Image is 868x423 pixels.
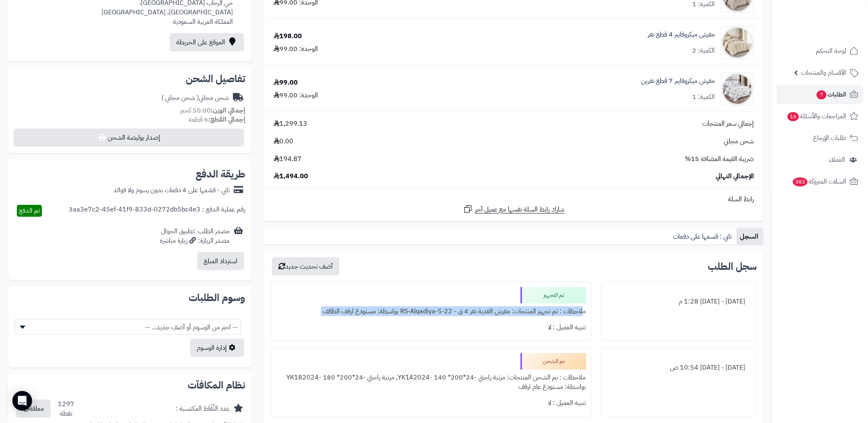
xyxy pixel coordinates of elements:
button: معلقة [16,400,51,418]
div: مصدر الطلب :تطبيق الجوال [160,227,230,246]
div: تنبيه العميل : لا [276,395,586,411]
div: 1297 [58,400,74,418]
a: مفرش ميكروفايبر 4 قطع نفر [648,30,715,39]
div: تم التجهيز [520,287,586,303]
a: السجل [737,228,763,245]
div: [DATE] - [DATE] 10:54 ص [606,360,751,376]
div: [DATE] - [DATE] 1:28 م [606,294,751,310]
button: استرداد المبلغ [197,252,244,270]
a: الطلبات7 [777,85,863,104]
div: رابط السلة [267,195,760,204]
a: الموقع على الخريطة [170,33,244,51]
a: المراجعات والأسئلة16 [777,106,863,126]
strong: إجمالي الوزن: [211,106,245,115]
span: 1,299.13 [274,119,307,129]
span: ضريبة القيمة المضافة 15% [685,154,754,164]
h2: نظام المكافآت [15,380,245,390]
a: السلات المتروكة383 [777,172,863,191]
small: 6 قطعة [189,115,245,124]
div: مصدر الزيارة: زيارة مباشرة [160,236,230,246]
a: مفرش ميكروفايبر 7 قطع نفرين [641,76,715,86]
div: ملاحظات : تم تجهيز المنتجات: مفرش القدية نفر 4 ق - RS-Alqadiya-S-22 بواسطة: مستودع ارفف الطائف [276,303,586,320]
span: 16 [787,112,799,121]
div: 198.00 [274,32,302,41]
div: شحن مجاني [161,93,229,103]
span: لوحة التحكم [816,45,846,57]
div: تابي - قسّمها على 4 دفعات بدون رسوم ولا فوائد [113,186,230,195]
span: طلبات الإرجاع [813,132,846,144]
span: -- اختر من الوسوم أو أضف جديد... -- [15,319,241,335]
div: تنبيه العميل : لا [276,320,586,336]
a: شارك رابط السلة نفسها مع عميل آخر [463,204,564,214]
span: 383 [793,177,808,186]
span: إجمالي سعر المنتجات [702,119,754,129]
div: ملاحظات : تم الشحن المنتجات: مرتبة راحتي -24*200* 140 -YK142024, مرتبة راحتي -24*200* 180 -YK1820... [276,370,586,395]
div: رقم عملية الدفع : 3aa3e7c2-45ef-41f9-833d-0272db5bc4e3 [69,205,245,217]
div: الوحدة: 99.00 [274,44,318,54]
span: الإجمالي النهائي [716,172,754,181]
div: نقطة [58,409,74,418]
strong: إجمالي القطع: [208,115,245,124]
span: 194.87 [274,154,302,164]
span: تم الدفع [19,206,40,216]
h2: تفاصيل الشحن [15,74,245,84]
div: 99.00 [274,78,298,87]
span: -- اختر من الوسوم أو أضف جديد... -- [15,320,241,335]
span: الطلبات [816,89,846,100]
div: الوحدة: 99.00 [274,91,318,100]
h3: سجل الطلب [708,262,757,271]
div: الكمية: 2 [692,46,715,55]
div: Open Intercom Messenger [12,391,32,411]
h2: طريقة الدفع [196,169,245,179]
a: إدارة الوسوم [190,339,244,357]
span: المراجعات والأسئلة [787,110,846,122]
a: العملاء [777,150,863,170]
small: 50.00 كجم [180,106,245,115]
h2: وسوم الطلبات [15,293,245,303]
span: 7 [817,90,827,99]
button: إصدار بوليصة الشحن [14,129,244,147]
span: شحن مجاني [724,137,754,146]
span: شارك رابط السلة نفسها مع عميل آخر [475,205,564,214]
span: العملاء [829,154,845,166]
a: تابي : قسمها على دفعات [670,228,737,245]
span: الأقسام والمنتجات [801,67,846,78]
div: الكمية: 1 [692,92,715,102]
img: 1752907903-1-90x90.jpg [721,73,753,106]
img: 1748262575-1-90x90.jpg [721,26,753,59]
span: ( شحن مجاني ) [161,93,199,103]
a: لوحة التحكم [777,41,863,61]
div: عدد النِّقَاط المكتسبة : [176,404,230,414]
span: 1,494.00 [274,172,308,181]
button: أضف تحديث جديد [272,257,339,276]
span: 0.00 [274,137,293,146]
div: تم الشحن [520,353,586,370]
span: السلات المتروكة [792,176,846,187]
a: طلبات الإرجاع [777,128,863,148]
